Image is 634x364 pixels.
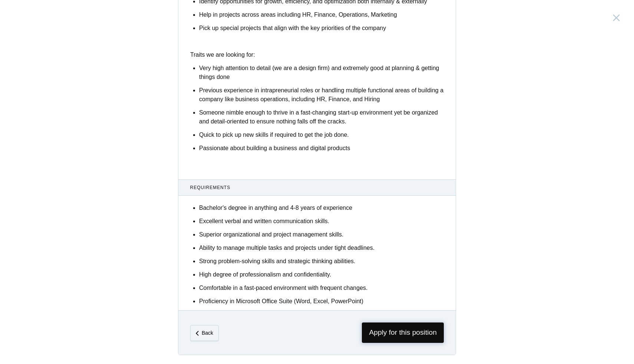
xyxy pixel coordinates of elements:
[199,144,444,153] p: Passionate about building a business and digital products
[199,203,444,212] p: Bachelor's degree in anything and 4-8 years of experience
[362,322,444,343] span: Apply for this position
[190,52,255,58] strong: Traits we are looking for:
[199,64,444,82] p: Very high attention to detail (we are a design firm) and extremely good at planning & getting thi...
[199,10,444,19] p: Help in projects across areas including HR, Finance, Operations, Marketing
[199,297,444,306] p: Proficiency in Microsoft Office Suite (Word, Excel, PowerPoint)
[199,284,444,292] p: Comfortable in a fast-paced environment with frequent changes.
[199,86,444,104] p: Previous experience in intrapreneurial roles or handling multiple functional areas of building a ...
[199,24,444,33] p: Pick up special projects that align with the key priorities of the company
[199,217,444,226] p: Excellent verbal and written communication skills.
[199,257,444,266] p: Strong problem-solving skills and strategic thinking abilities.
[190,184,444,191] span: Requirements
[202,330,213,336] em: Back
[199,230,444,239] p: Superior organizational and project management skills.
[199,244,444,252] p: Ability to manage multiple tasks and projects under tight deadlines.
[199,108,444,126] p: Someone nimble enough to thrive in a fast-changing start-up environment yet be organized and deta...
[199,130,444,139] p: Quick to pick up new skills if required to get the job done.
[199,270,444,279] p: High degree of professionalism and confidentiality.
